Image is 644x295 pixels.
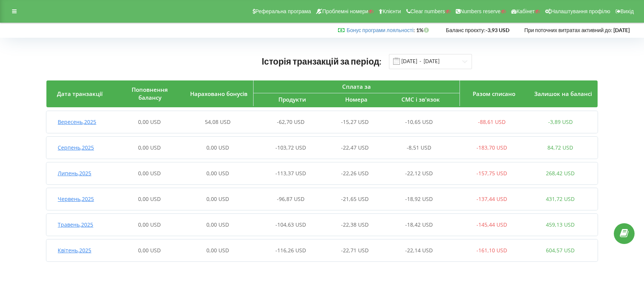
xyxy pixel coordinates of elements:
span: 0,00 USD [206,195,229,202]
span: Травень , 2025 [58,221,93,228]
span: Клієнти [383,8,401,14]
span: Нараховано бонусів [190,90,247,97]
span: Проблемні номери [322,8,368,14]
span: -22,26 USD [341,170,369,177]
span: 459,13 USD [546,221,575,228]
span: -183,70 USD [476,144,507,151]
span: -88,61 USD [478,118,506,125]
span: -137,44 USD [476,195,507,202]
span: -3,89 USD [548,118,573,125]
span: Вихід [621,8,634,14]
span: 0,00 USD [138,118,161,125]
span: Реферальна програма [255,8,311,14]
span: Продукти [278,96,306,103]
span: -62,70 USD [277,118,304,125]
span: 0,00 USD [206,247,229,254]
span: 0,00 USD [138,144,161,151]
span: При поточних витратах активний до: [524,27,612,33]
span: Налаштування профілю [551,8,610,14]
span: Вересень , 2025 [58,118,96,125]
span: -22,71 USD [341,247,369,254]
span: -113,37 USD [275,170,306,177]
span: -22,47 USD [341,144,369,151]
span: Поповнення балансу [132,86,168,101]
span: -22,14 USD [405,247,433,254]
span: 431,72 USD [546,195,575,202]
span: Залишок на балансі [534,90,592,97]
span: -18,42 USD [405,221,433,228]
span: -21,65 USD [341,195,369,202]
span: 0,00 USD [138,195,161,202]
span: -22,38 USD [341,221,369,228]
span: Серпень , 2025 [58,144,94,151]
strong: [DATE] [613,27,630,33]
span: Номера [345,96,367,103]
span: : [347,27,415,33]
span: Липень , 2025 [58,170,91,177]
span: -103,72 USD [275,144,306,151]
span: Історія транзакцій за період: [262,56,382,66]
span: Дата транзакції [57,90,103,97]
span: -10,65 USD [405,118,433,125]
span: 54,08 USD [205,118,231,125]
span: 0,00 USD [138,247,161,254]
span: Clear numbers [410,8,445,14]
strong: 1% [416,27,431,33]
span: -161,10 USD [476,247,507,254]
span: Баланс проєкту: [446,27,486,33]
span: -22,12 USD [405,170,433,177]
span: 0,00 USD [138,221,161,228]
span: -157,75 USD [476,170,507,177]
span: 84,72 USD [547,144,573,151]
span: -116,26 USD [275,247,306,254]
span: Кабінет [516,8,535,14]
span: 0,00 USD [206,221,229,228]
span: 0,00 USD [206,170,229,177]
span: 0,00 USD [138,170,161,177]
span: Квітень , 2025 [58,247,91,254]
span: -8,51 USD [407,144,431,151]
span: -15,27 USD [341,118,369,125]
span: Разом списано [473,90,515,97]
span: 604,57 USD [546,247,575,254]
span: 268,42 USD [546,170,575,177]
a: Бонус програми лояльності [347,27,413,33]
span: -18,92 USD [405,195,433,202]
span: -104,63 USD [275,221,306,228]
span: -145,44 USD [476,221,507,228]
span: Сплата за [342,83,371,90]
span: СМС і зв'язок [401,96,440,103]
strong: -3,93 USD [486,27,509,33]
span: -96,87 USD [277,195,304,202]
span: Червень , 2025 [58,195,94,202]
span: Numbers reserve [460,8,501,14]
span: 0,00 USD [206,144,229,151]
